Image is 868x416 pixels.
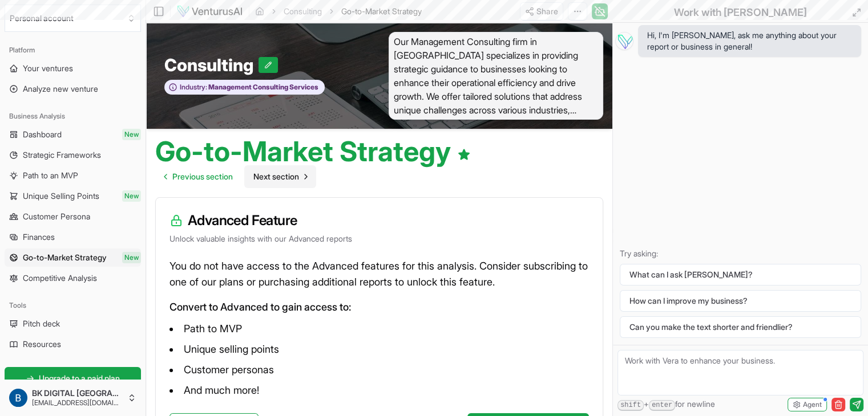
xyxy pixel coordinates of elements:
[244,165,316,188] a: Go to next page
[23,272,97,284] span: Competitive Analysis
[5,146,141,164] a: Strategic Frameworks
[32,398,123,407] span: [EMAIL_ADDRESS][DOMAIN_NAME]
[620,290,861,312] button: How can I improve my business?
[169,361,589,379] li: Customer personas
[617,398,715,411] span: + for newline
[5,228,141,246] a: Finances
[122,252,141,263] span: New
[23,63,73,74] span: Your ventures
[169,320,589,338] li: Path to MVP
[23,170,78,181] span: Path to an MVP
[615,32,633,50] img: Vera
[803,400,822,409] span: Agent
[169,258,589,290] p: You do not have access to the Advanced features for this analysis. Consider subscribing to one of...
[155,138,471,165] h1: Go-to-Market Strategy
[164,80,325,95] button: Industry:Management Consulting Services
[5,296,141,315] div: Tools
[169,233,589,244] p: Unlock valuable insights with our Advanced reports
[5,187,141,205] a: Unique Selling PointsNew
[122,190,141,202] span: New
[5,207,141,226] a: Customer Persona
[5,248,141,267] a: Go-to-Market StrategyNew
[39,373,120,384] span: Upgrade to a paid plan
[9,389,27,407] img: ACg8ocKNaTKHQXXu0nAqi83UafoW-e7gJphoK2oexGL6r2Pxn5Xqag=s96-c
[172,171,233,182] span: Previous section
[649,400,675,411] kbd: enter
[647,30,852,52] span: Hi, I'm [PERSON_NAME], ask me anything about your report or business in general!
[32,388,123,398] span: BK DIGITAL [GEOGRAPHIC_DATA]
[169,211,589,230] h3: Advanced Feature
[5,269,141,287] a: Competitive Analysis
[5,166,141,185] a: Path to an MVP
[5,384,141,411] button: BK DIGITAL [GEOGRAPHIC_DATA][EMAIL_ADDRESS][DOMAIN_NAME]
[23,149,101,161] span: Strategic Frameworks
[155,165,316,188] nav: pagination
[23,129,62,140] span: Dashboard
[620,264,861,286] button: What can I ask [PERSON_NAME]?
[155,165,242,188] a: Go to previous page
[169,381,589,399] li: And much more!
[23,252,107,263] span: Go-to-Market Strategy
[5,335,141,353] a: Resources
[620,248,861,259] p: Try asking:
[23,318,60,329] span: Pitch deck
[122,129,141,140] span: New
[617,400,644,411] kbd: shift
[169,340,589,358] li: Unique selling points
[620,316,861,338] button: Can you make the text shorter and friendlier?
[23,83,98,95] span: Analyze new venture
[164,55,259,75] span: Consulting
[207,83,318,92] span: Management Consulting Services
[5,80,141,98] a: Analyze new venture
[5,107,141,125] div: Business Analysis
[253,171,299,182] span: Next section
[23,231,55,243] span: Finances
[23,211,90,222] span: Customer Persona
[23,190,99,202] span: Unique Selling Points
[389,32,604,120] span: Our Management Consulting firm in [GEOGRAPHIC_DATA] specializes in providing strategic guidance t...
[169,299,589,315] p: Convert to Advanced to gain access to:
[180,83,207,92] span: Industry:
[788,398,827,411] button: Agent
[5,41,141,59] div: Platform
[5,125,141,144] a: DashboardNew
[5,367,141,390] a: Upgrade to a paid plan
[23,338,61,350] span: Resources
[5,315,141,333] a: Pitch deck
[5,59,141,78] a: Your ventures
